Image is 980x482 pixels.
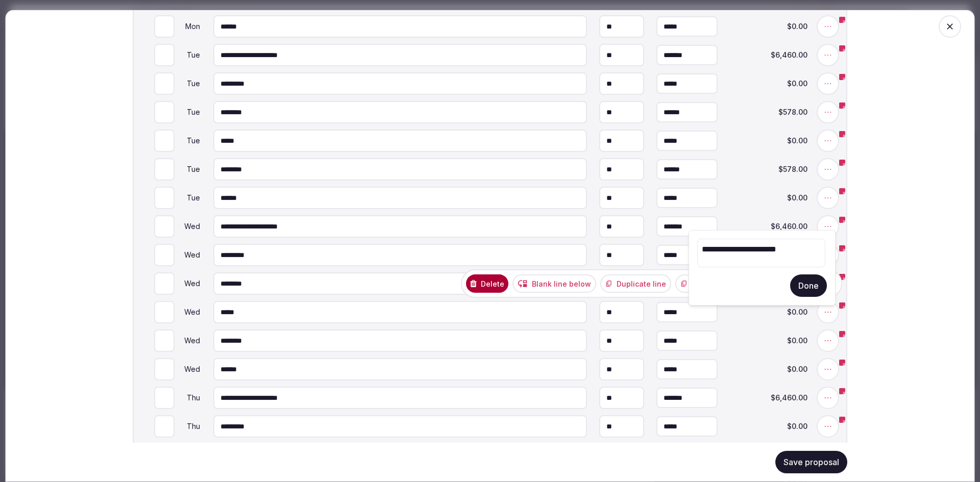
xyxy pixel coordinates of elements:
div: Wed [177,337,201,344]
span: $0.00 [730,80,807,87]
div: Mon [177,23,201,30]
span: $0.00 [730,309,807,316]
span: $0.00 [730,423,807,430]
button: Duplicate day 3 [675,274,753,293]
span: $6,460.00 [730,52,807,59]
span: $0.00 [730,137,807,144]
span: $578.00 [730,166,807,173]
button: Done [790,274,827,297]
span: $6,460.00 [730,394,807,401]
span: $0.00 [730,366,807,373]
div: Wed [177,366,201,373]
div: Tue [177,80,201,87]
div: Tue [177,194,201,201]
span: $0.00 [730,23,807,30]
div: Wed [177,309,201,316]
button: Blank line below [512,274,596,293]
div: Tue [177,137,201,144]
span: $578.00 [730,109,807,116]
div: Wed [177,280,201,287]
div: Tue [177,166,201,173]
span: $6,460.00 [730,223,807,230]
div: Wed [177,223,201,230]
button: Save proposal [775,451,847,473]
span: $0.00 [730,194,807,201]
button: Duplicate line [600,274,671,293]
div: Thu [177,423,201,430]
span: $0.00 [730,337,807,344]
button: Delete [466,274,508,293]
div: Tue [177,52,201,59]
div: Wed [177,251,201,259]
div: Thu [177,394,201,401]
div: Tue [177,109,201,116]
